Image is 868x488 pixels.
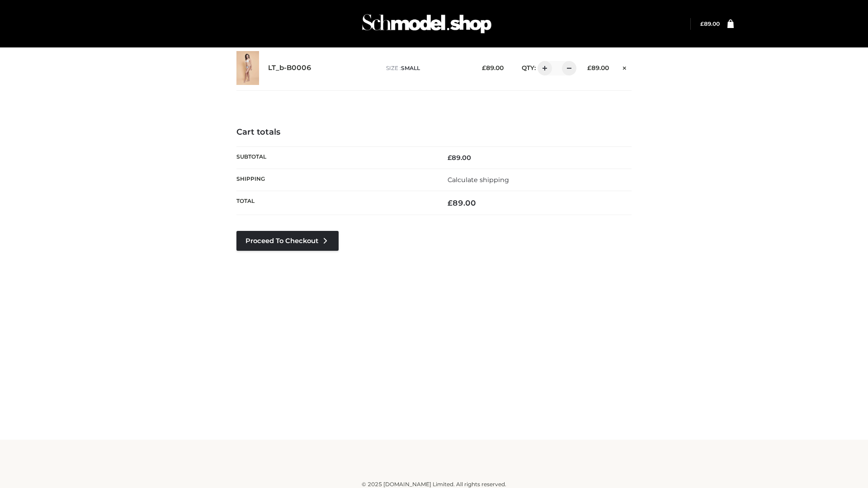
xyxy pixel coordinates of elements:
div: QTY: [513,61,573,75]
bdi: 89.00 [448,198,476,207]
a: £89.00 [700,20,720,27]
bdi: 89.00 [700,20,720,27]
span: £ [448,154,452,162]
span: £ [587,64,591,71]
a: LT_b-B0006 [268,64,311,72]
span: £ [700,20,704,27]
img: Schmodel Admin 964 [359,6,495,42]
th: Shipping [236,169,434,191]
th: Subtotal [236,146,434,169]
h4: Cart totals [236,127,632,137]
bdi: 89.00 [587,64,609,71]
span: SMALL [401,65,420,71]
a: Remove this item [618,61,632,73]
bdi: 89.00 [448,154,471,162]
span: £ [448,198,453,207]
a: Proceed to Checkout [236,231,339,251]
a: Calculate shipping [448,176,509,184]
p: size : [386,64,468,72]
bdi: 89.00 [482,64,504,71]
th: Total [236,191,434,215]
span: £ [482,64,486,71]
